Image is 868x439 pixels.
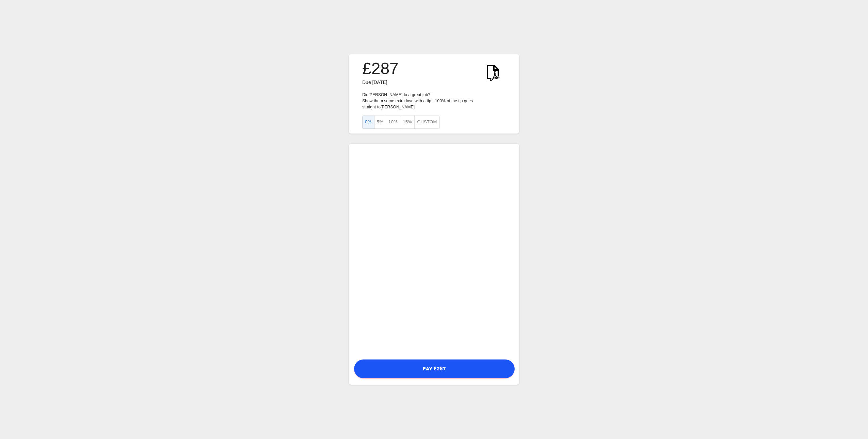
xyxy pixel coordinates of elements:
[352,147,516,355] iframe: Secure payment input frame
[374,116,386,129] button: 5%
[414,116,439,129] button: Custom
[362,59,399,78] h3: £287
[362,116,374,129] button: 0%
[386,116,400,129] button: 10%
[400,116,415,129] button: 15%
[354,359,515,378] button: Pay £287
[480,59,506,85] img: KWtEnYElUAjQEnRfPUW9W5ea6t5aBiGYRiGYRiGYRg1o9H4B2ScLFicwGxqAAAAAElFTkSuQmCC
[362,92,506,110] p: Did [PERSON_NAME] do a great job? Show them some extra love with a tip - 100% of the tip goes str...
[362,80,387,85] span: Due [DATE]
